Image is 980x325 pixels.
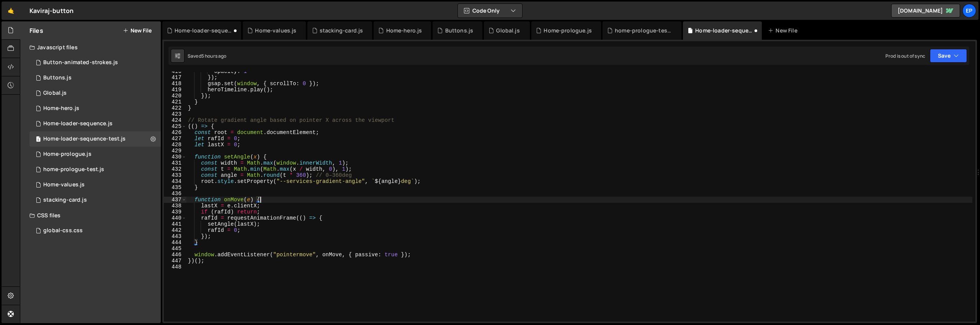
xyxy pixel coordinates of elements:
div: 423 [164,111,186,117]
div: CSS files [20,208,161,223]
div: Home-loader-sequence-test.js [695,27,753,34]
div: 446 [164,252,186,258]
div: 422 [164,105,186,111]
div: 429 [164,148,186,154]
div: 418 [164,81,186,87]
div: stacking-card.js [43,197,87,204]
div: 16061/43950.js [29,177,161,192]
div: 447 [164,258,186,264]
div: 439 [164,209,186,215]
div: Home-hero.js [43,105,79,112]
div: 430 [164,154,186,160]
div: global-css.css [43,227,83,234]
div: 425 [164,123,186,129]
div: 436 [164,191,186,197]
div: 424 [164,117,186,123]
div: Home-values.js [43,181,85,188]
div: 444 [164,239,186,246]
div: Prod is out of sync [885,53,925,59]
div: home-prologue-test.js [615,27,672,34]
button: New File [123,27,152,34]
div: 431 [164,160,186,166]
div: New File [768,27,800,34]
h2: Files [29,26,43,35]
a: 🤙 [2,2,20,20]
div: 432 [164,166,186,172]
div: 16061/43050.js [29,70,161,86]
div: 428 [164,142,186,148]
div: Global.js [43,90,67,97]
div: Kaviraj-button [29,6,73,15]
a: Ep [962,4,976,18]
div: 16061/45009.js [29,86,161,101]
div: 441 [164,221,186,227]
button: Code Only [458,4,522,18]
div: 421 [164,99,186,105]
div: 419 [164,87,186,93]
div: 435 [164,184,186,191]
div: 443 [164,233,186,239]
div: 16061/43594.js [29,116,161,131]
div: Home-loader-sequence.js [175,27,232,34]
button: Save [930,49,967,63]
div: home-prologue-test.js [43,166,104,173]
div: Home-prologue.js [43,151,91,158]
div: 16061/43249.js [29,147,161,162]
div: Javascript files [20,40,161,55]
div: 16061/43261.css [29,223,161,238]
div: Home-values.js [255,27,296,34]
div: 16061/43947.js [29,55,161,70]
div: 437 [164,197,186,203]
div: 433 [164,172,186,178]
div: Home-loader-sequence.js [43,120,113,127]
span: 1 [36,137,41,143]
a: [DOMAIN_NAME] [891,4,960,18]
div: 426 [164,129,186,136]
div: 438 [164,203,186,209]
div: 440 [164,215,186,221]
div: stacking-card.js [320,27,363,34]
div: Home-prologue.js [544,27,592,34]
div: Button-animated-strokes.js [43,59,118,66]
div: 16061/44088.js [29,131,161,147]
div: 427 [164,136,186,142]
div: Buttons.js [445,27,474,34]
div: Saved [188,53,227,59]
div: 5 hours ago [201,53,227,59]
div: 445 [164,246,186,252]
div: 442 [164,227,186,233]
div: 434 [164,178,186,184]
div: Home-loader-sequence-test.js [43,136,126,142]
div: 448 [164,264,186,270]
div: Buttons.js [43,74,72,81]
div: 420 [164,93,186,99]
div: 417 [164,74,186,81]
div: Home-hero.js [386,27,422,34]
div: 16061/44833.js [29,192,161,208]
div: Global.js [496,27,519,34]
div: 16061/44087.js [29,162,161,177]
div: 16061/43948.js [29,101,161,116]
